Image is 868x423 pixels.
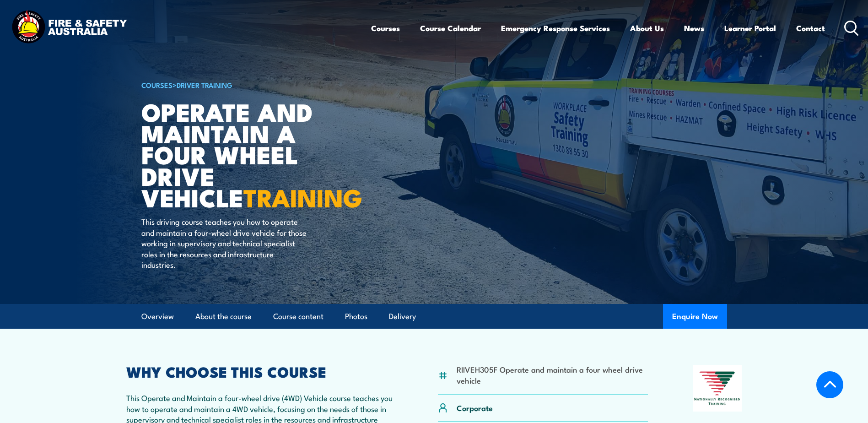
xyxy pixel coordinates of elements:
a: COURSES [141,80,173,90]
a: About the course [195,304,252,329]
h2: WHY CHOOSE THIS COURSE [126,365,394,378]
h1: Operate and Maintain a Four Wheel Drive Vehicle [141,101,367,208]
strong: TRAINING [243,178,362,216]
a: About Us [630,16,664,40]
img: Nationally Recognised Training logo. [693,365,742,412]
h6: > [141,79,367,90]
a: Learner Portal [724,16,776,40]
a: Delivery [389,304,416,329]
a: Driver Training [177,80,232,90]
p: Corporate [457,402,493,413]
li: RIIVEH305F Operate and maintain a four wheel drive vehicle [457,364,648,385]
p: This driving course teaches you how to operate and maintain a four-wheel drive vehicle for those ... [141,216,308,270]
a: News [684,16,704,40]
a: Photos [345,304,367,329]
a: Course Calendar [420,16,481,40]
a: Course content [273,304,323,329]
a: Contact [796,16,825,40]
button: Enquire Now [663,304,727,329]
a: Overview [141,304,174,329]
a: Emergency Response Services [501,16,610,40]
a: Courses [371,16,400,40]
